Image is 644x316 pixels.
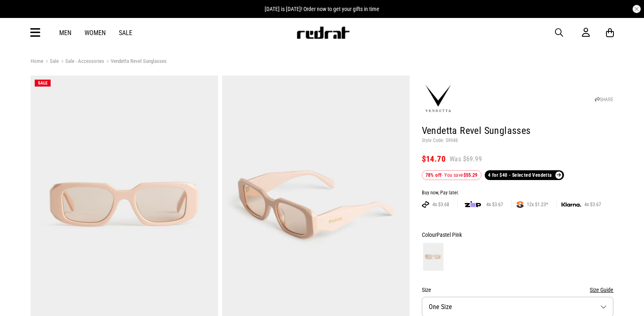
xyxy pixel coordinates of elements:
[610,282,644,316] iframe: LiveChat chat widget
[104,58,167,66] a: Vendetta Revel Sunglasses
[562,203,581,207] img: KLARNA
[426,172,442,178] b: 78% off
[422,285,614,295] div: Size
[517,201,524,208] img: SPLITPAY
[422,82,455,115] img: Vendetta
[581,201,604,208] span: 4x $3.67
[483,201,506,208] span: 4x $3.67
[422,201,429,208] img: AFTERPAY
[43,58,59,66] a: Sale
[450,155,482,164] span: Was $69.99
[38,80,47,86] span: SALE
[85,29,106,37] a: Women
[437,231,462,238] span: Pastel Pink
[429,201,452,208] span: 4x $3.68
[119,29,132,37] a: Sale
[465,200,481,209] img: zip
[59,58,104,66] a: Sale - Accessories
[464,172,478,178] b: $55.29
[265,6,379,12] span: [DATE] is [DATE]! Order now to get your gifts in time
[429,303,452,311] span: One Size
[59,29,71,37] a: Men
[422,230,614,240] div: Colour
[422,125,614,138] h1: Vendetta Revel Sunglasses
[590,285,613,295] button: Size Guide
[422,154,446,164] span: $14.70
[422,138,614,144] p: Style Code: 59948
[31,58,43,64] a: Home
[422,170,481,180] div: - You save
[595,97,613,102] a: SHARE
[422,190,614,196] div: Buy now, Pay later.
[423,243,443,271] img: Pastel Pink
[524,201,551,208] span: 12x $1.23*
[296,27,350,39] img: Redrat logo
[485,170,564,180] a: 4 for $40 - Selected Vendetta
